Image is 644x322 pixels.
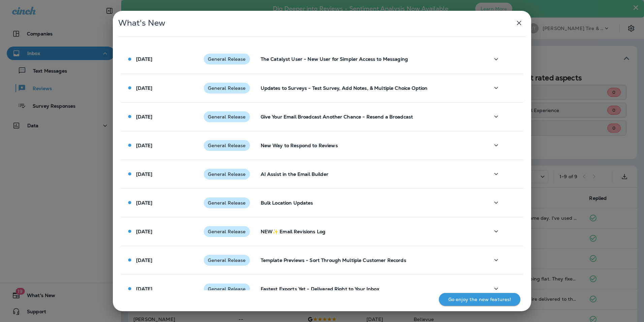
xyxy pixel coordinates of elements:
[261,200,479,206] p: Bulk Location Updates
[204,85,250,91] span: General Release
[204,229,250,234] span: General Release
[204,114,250,119] span: General Release
[204,286,250,292] span: General Release
[136,114,153,119] p: [DATE]
[204,56,250,62] span: General Release
[204,258,250,263] span: General Release
[261,258,479,263] p: Template Previews - Sort Through Multiple Customer Records
[136,286,153,292] p: [DATE]
[136,143,153,148] p: [DATE]
[136,85,153,91] p: [DATE]
[118,18,165,28] span: What's New
[261,143,479,148] p: New Way to Respond to Reviews
[136,171,153,177] p: [DATE]
[136,56,153,62] p: [DATE]
[136,229,153,234] p: [DATE]
[261,114,479,119] p: Give Your Email Broadcast Another Chance - Resend a Broadcast
[261,171,479,177] p: AI Assist in the Email Builder
[136,200,153,206] p: [DATE]
[204,171,250,177] span: General Release
[136,258,153,263] p: [DATE]
[204,143,250,148] span: General Release
[261,229,479,234] p: NEW✨ Email Revisions Log
[261,286,479,292] p: Fastest Exports Yet - Delivered Right to Your Inbox
[261,56,479,62] p: The Catalyst User - New User for Simpler Access to Messaging
[448,297,511,302] p: Go enjoy the new features!
[204,200,250,206] span: General Release
[261,85,479,91] p: Updates to Surveys - Test Survey, Add Notes, & Multiple Choice Option
[439,293,521,306] button: Go enjoy the new features!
